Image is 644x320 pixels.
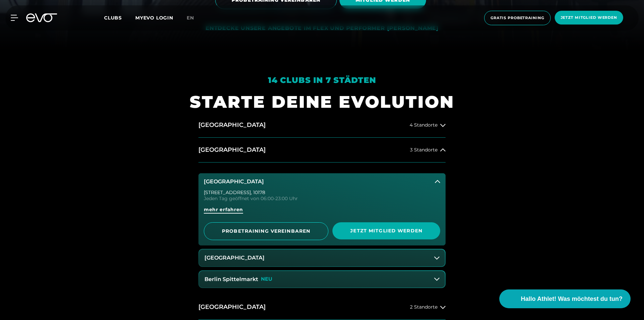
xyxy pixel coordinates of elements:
em: 14 Clubs in 7 Städten [268,75,376,85]
a: Gratis Probetraining [482,11,553,25]
span: 4 Standorte [410,123,438,128]
h3: Berlin Spittelmarkt [204,276,258,282]
button: [GEOGRAPHIC_DATA] [198,173,446,190]
button: [GEOGRAPHIC_DATA]2 Standorte [198,295,446,320]
span: Clubs [104,15,122,21]
a: en [187,14,202,22]
span: Jetzt Mitglied werden [349,227,424,234]
a: PROBETRAINING VEREINBAREN [204,222,328,240]
h3: [GEOGRAPHIC_DATA] [204,179,264,185]
button: [GEOGRAPHIC_DATA] [199,249,445,266]
a: Clubs [104,14,135,21]
span: 2 Standorte [410,305,438,310]
span: Jetzt Mitglied werden [561,15,617,20]
h2: [GEOGRAPHIC_DATA] [198,121,266,129]
span: mehr erfahren [204,206,243,213]
button: [GEOGRAPHIC_DATA]3 Standorte [198,138,446,163]
div: [STREET_ADDRESS] , 10178 [204,190,440,195]
button: [GEOGRAPHIC_DATA]4 Standorte [198,113,446,138]
h3: [GEOGRAPHIC_DATA] [204,255,265,261]
a: MYEVO LOGIN [135,15,173,21]
a: mehr erfahren [204,206,440,218]
p: NEU [261,276,272,282]
a: Jetzt Mitglied werden [332,222,440,240]
div: Jeden Tag geöffnet von 06:00-23:00 Uhr [204,196,440,201]
span: en [187,15,194,21]
button: Berlin SpittelmarktNEU [199,271,445,288]
h1: STARTE DEINE EVOLUTION [190,91,454,113]
h2: [GEOGRAPHIC_DATA] [198,303,266,311]
a: Jetzt Mitglied werden [553,11,625,25]
span: 3 Standorte [410,147,438,152]
h2: [GEOGRAPHIC_DATA] [198,146,266,154]
span: Gratis Probetraining [491,15,544,21]
button: Hallo Athlet! Was möchtest du tun? [499,289,631,308]
span: Hallo Athlet! Was möchtest du tun? [521,294,623,304]
span: PROBETRAINING VEREINBAREN [220,228,312,235]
